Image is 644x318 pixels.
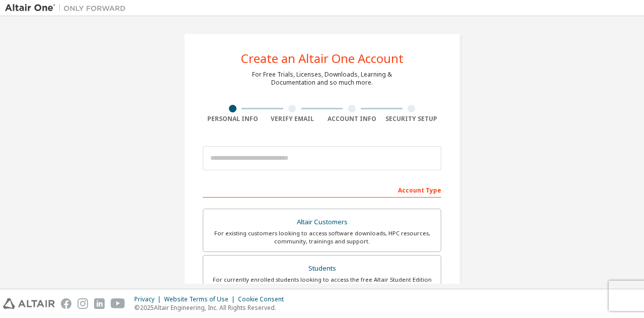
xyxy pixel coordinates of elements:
[241,52,404,65] div: Create an Altair One Account
[77,298,88,309] img: instagram.svg
[382,115,442,123] div: Security Setup
[322,115,382,123] div: Account Info
[238,295,290,303] div: Cookie Consent
[252,71,392,87] div: For Free Trials, Licenses, Downloads, Learning & Documentation and so much more.
[203,181,441,198] div: Account Type
[134,295,164,303] div: Privacy
[209,229,435,245] div: For existing customers looking to access software downloads, HPC resources, community, trainings ...
[164,295,238,303] div: Website Terms of Use
[263,115,323,123] div: Verify Email
[209,276,435,292] div: For currently enrolled students looking to access the free Altair Student Edition bundle and all ...
[3,298,55,309] img: altair_logo.svg
[134,303,290,312] p: © 2025 Altair Engineering, Inc. All Rights Reserved.
[203,115,263,123] div: Personal Info
[209,262,435,276] div: Students
[111,298,125,309] img: youtube.svg
[209,215,435,229] div: Altair Customers
[94,298,105,309] img: linkedin.svg
[5,3,131,13] img: Altair One
[61,298,71,309] img: facebook.svg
